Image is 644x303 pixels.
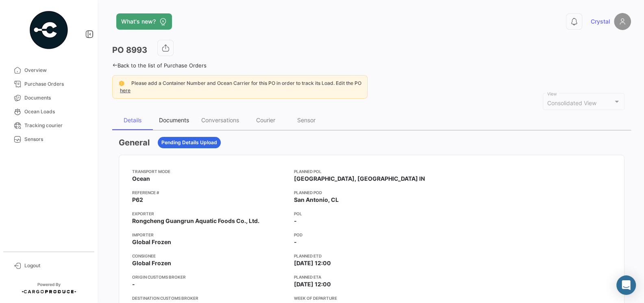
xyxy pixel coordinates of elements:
[294,280,331,288] span: [DATE] 12:00
[132,196,143,204] span: P62
[132,189,287,196] app-card-info-title: Reference #
[7,63,91,77] a: Overview
[294,274,449,280] app-card-info-title: Planned ETA
[132,175,150,183] span: Ocean
[294,189,449,196] app-card-info-title: Planned POD
[159,117,189,123] div: Documents
[201,117,239,123] div: Conversations
[132,295,287,301] app-card-info-title: Destination Customs Broker
[616,275,636,295] div: Abrir Intercom Messenger
[24,67,88,74] span: Overview
[7,119,91,132] a: Tracking courier
[7,132,91,146] a: Sensors
[112,44,147,56] h3: PO 8993
[294,295,449,301] app-card-info-title: Week of departure
[121,17,156,26] span: What's new?
[7,105,91,119] a: Ocean Loads
[119,137,150,148] h3: General
[294,238,297,246] span: -
[118,87,132,93] a: here
[112,62,207,69] a: Back to the list of Purchase Orders
[124,117,141,123] div: Details
[132,210,287,217] app-card-info-title: Exporter
[7,77,91,91] a: Purchase Orders
[132,274,287,280] app-card-info-title: Origin Customs Broker
[547,100,596,106] span: Consolidated View
[294,259,331,267] span: [DATE] 12:00
[7,91,91,105] a: Documents
[294,168,449,175] app-card-info-title: Planned POL
[24,136,88,143] span: Sensors
[24,122,88,129] span: Tracking courier
[28,10,69,50] img: powered-by.png
[614,13,631,30] img: placeholder-user.png
[294,217,297,225] span: -
[132,280,135,288] span: -
[591,17,610,26] span: Crystal
[24,108,88,115] span: Ocean Loads
[132,168,287,175] app-card-info-title: Transport mode
[297,117,315,123] div: Sensor
[132,217,259,225] span: Rongcheng Guangrun Aquatic Foods Co., Ltd.
[132,259,171,267] span: Global Frozen
[294,232,449,238] app-card-info-title: POD
[24,94,88,102] span: Documents
[294,196,339,204] span: San Antonio, CL
[161,139,217,146] span: Pending Details Upload
[24,262,88,269] span: Logout
[116,13,172,30] button: What's new?
[294,210,449,217] app-card-info-title: POL
[132,238,171,246] span: Global Frozen
[132,232,287,238] app-card-info-title: Importer
[294,175,425,183] span: [GEOGRAPHIC_DATA], [GEOGRAPHIC_DATA] IN
[132,253,287,259] app-card-info-title: Consignee
[256,117,275,123] div: Courier
[24,80,88,88] span: Purchase Orders
[294,253,449,259] app-card-info-title: Planned ETD
[131,80,361,86] span: Please add a Container Number and Ocean Carrier for this PO in order to track its Load. Edit the PO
